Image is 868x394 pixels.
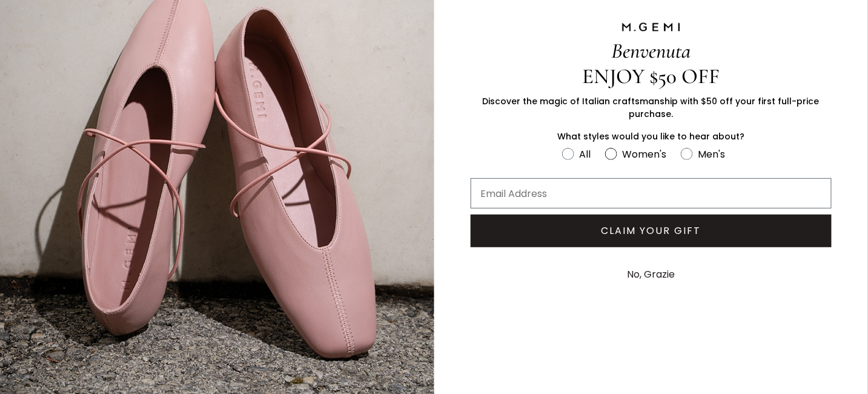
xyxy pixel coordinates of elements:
div: Women's [622,147,666,162]
div: Men's [698,147,725,162]
span: Discover the magic of Italian craftsmanship with $50 off your first full-price purchase. [483,95,820,120]
div: All [579,147,591,162]
span: What styles would you like to hear about? [557,130,744,142]
span: Benvenuta [611,38,691,64]
input: Email Address [471,178,832,209]
button: No, Grazie [621,259,681,290]
img: M.GEMI [621,22,681,33]
button: CLAIM YOUR GIFT [471,215,832,247]
span: ENJOY $50 OFF [582,64,720,89]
